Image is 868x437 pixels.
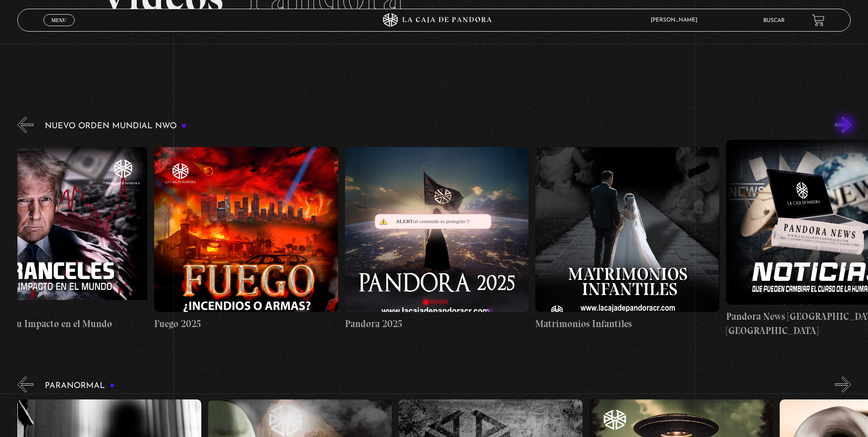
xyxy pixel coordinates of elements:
[345,317,528,331] h4: Pandora 2025
[763,18,785,23] a: Buscar
[535,317,719,331] h4: Matrimonios Infantiles
[345,140,528,338] a: Pandora 2025
[17,117,33,133] button: Previous
[375,214,491,229] div: el contenido es protegido !!
[45,122,187,131] h3: Nuevo Orden Mundial NWO
[45,382,115,390] h3: Paranormal
[835,117,851,133] button: Next
[154,140,338,338] a: Fuego 2025
[17,377,33,393] button: Previous
[646,17,706,23] span: [PERSON_NAME]
[396,218,414,224] span: Alert:
[51,17,66,23] span: Menu
[812,14,825,27] a: View your shopping cart
[835,377,851,393] button: Next
[154,317,338,331] h4: Fuego 2025
[535,140,719,338] a: Matrimonios Infantiles
[49,25,70,32] span: Cerrar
